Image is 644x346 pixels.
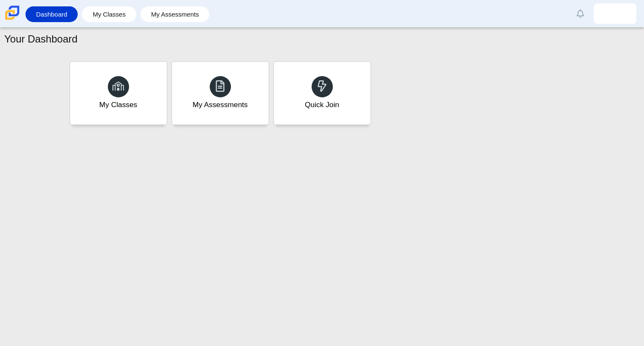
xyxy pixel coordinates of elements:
[145,6,205,22] a: My Assessments
[70,61,167,125] a: My Classes
[30,6,73,22] a: Dashboard
[172,61,269,125] a: My Assessments
[594,3,636,24] a: cameron.russell.eC1Oc0
[99,99,138,110] div: My Classes
[86,6,132,22] a: My Classes
[4,32,78,46] h1: Your Dashboard
[273,61,371,125] a: Quick Join
[571,4,590,23] a: Alerts
[3,16,21,23] a: Carmen School of Science & Technology
[608,7,622,20] img: cameron.russell.eC1Oc0
[3,4,21,22] img: Carmen School of Science & Technology
[305,99,339,110] div: Quick Join
[193,99,248,110] div: My Assessments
